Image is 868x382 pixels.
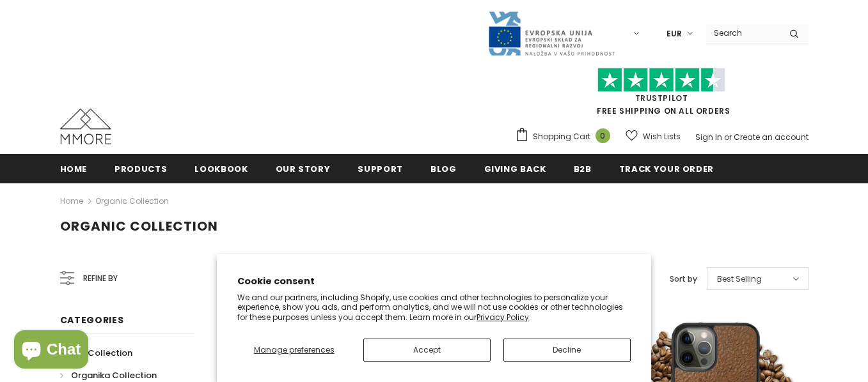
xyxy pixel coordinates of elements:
span: Blog [430,163,457,175]
span: Wood Collection [60,347,132,359]
a: Wish Lists [626,125,681,148]
button: Decline [503,339,631,362]
img: Trust Pilot Stars [597,68,725,93]
span: EUR [667,27,682,40]
span: Lookbook [194,163,248,175]
a: Blog [430,154,457,183]
a: Giving back [484,154,546,183]
span: Track your order [619,163,714,175]
a: Wood Collection [60,342,132,364]
a: Track your order [619,154,714,183]
a: Javni Razpis [487,27,615,38]
span: Giving back [484,163,546,175]
h2: Cookie consent [237,275,631,288]
a: Home [60,154,88,183]
span: Organika Collection [71,369,157,381]
span: Organic Collection [60,217,218,235]
span: Shopping Cart [533,130,590,143]
span: Categories [60,314,124,326]
a: support [358,154,403,183]
span: Our Story [276,163,331,175]
a: Products [114,154,167,183]
a: Create an account [734,132,809,142]
img: MMORE Cases [60,109,111,144]
a: Privacy Policy [477,312,529,323]
a: Sign In [695,132,722,142]
span: Best Selling [717,273,762,286]
span: Products [114,163,167,175]
inbox-online-store-chat: Shopify online store chat [10,330,92,372]
span: 0 [596,128,610,143]
button: Accept [363,339,491,362]
span: support [358,163,403,175]
span: Wish Lists [643,130,681,143]
a: B2B [574,154,592,183]
button: Manage preferences [237,339,351,362]
span: FREE SHIPPING ON ALL ORDERS [515,73,809,116]
span: B2B [574,163,592,175]
p: We and our partners, including Shopify, use cookies and other technologies to personalize your ex... [237,293,631,323]
a: Trustpilot [635,93,688,103]
span: Refine by [83,271,118,286]
a: Home [60,194,83,209]
span: Manage preferences [254,344,335,355]
a: Our Story [276,154,331,183]
input: Search Site [706,24,780,42]
a: Shopping Cart 0 [515,127,617,146]
label: Sort by [670,273,697,286]
a: Lookbook [194,154,248,183]
span: Home [60,163,88,175]
a: Organic Collection [95,195,169,206]
span: or [724,132,732,142]
img: Javni Razpis [487,10,615,57]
